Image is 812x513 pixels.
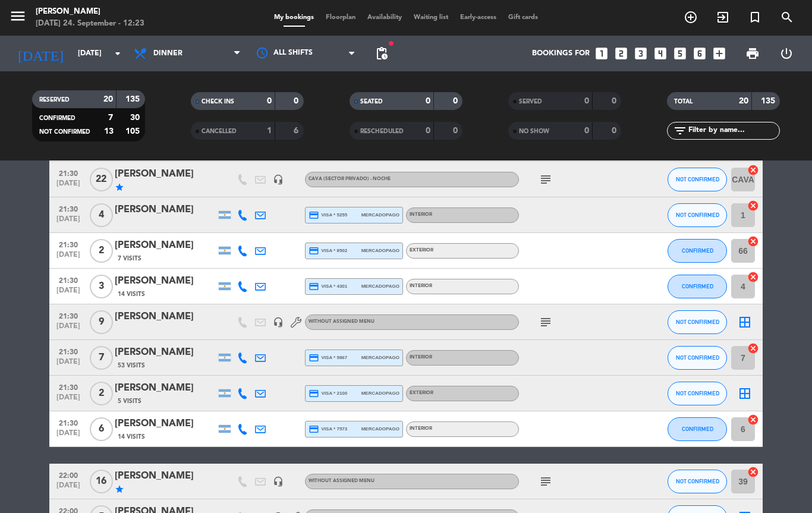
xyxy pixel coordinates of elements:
[111,46,125,61] i: arrow_drop_down
[53,287,83,300] span: [DATE]
[39,97,70,103] span: RESERVED
[90,203,113,227] span: 4
[118,432,145,442] span: 14 Visits
[410,248,433,253] span: Exterior
[747,164,759,176] i: cancel
[53,416,83,429] span: 21:30
[361,425,399,433] span: mercadopago
[202,99,234,105] span: CHECK INS
[309,388,319,399] i: credit_card
[747,466,759,478] i: cancel
[309,353,319,363] i: credit_card
[53,380,83,394] span: 21:30
[745,46,760,61] span: print
[410,391,433,395] span: Exterior
[202,128,237,134] span: CANCELLED
[115,309,216,325] div: [PERSON_NAME]
[668,310,727,334] button: NOT CONFIRMED
[115,273,216,289] div: [PERSON_NAME]
[453,97,460,105] strong: 0
[426,127,430,135] strong: 0
[115,484,124,494] i: star
[294,127,301,135] strong: 6
[309,246,319,256] i: credit_card
[53,344,83,358] span: 21:30
[90,382,113,405] span: 2
[273,174,284,185] i: headset_mic
[426,97,430,105] strong: 0
[294,97,301,105] strong: 0
[53,251,83,265] span: [DATE]
[115,416,216,432] div: [PERSON_NAME]
[267,97,272,105] strong: 0
[104,127,114,136] strong: 13
[53,273,83,287] span: 21:30
[267,127,272,135] strong: 1
[692,46,707,61] i: looks_6
[653,46,668,61] i: looks_4
[769,36,803,71] div: LOG OUT
[118,289,145,299] span: 14 Visits
[676,478,719,484] span: NOT CONFIRMED
[9,7,27,29] button: menu
[53,215,83,229] span: [DATE]
[115,345,216,360] div: [PERSON_NAME]
[360,128,404,134] span: RESCHEDULED
[309,210,319,221] i: credit_card
[584,97,589,105] strong: 0
[90,275,113,298] span: 3
[676,354,719,361] span: NOT CONFIRMED
[118,396,141,406] span: 5 Visits
[668,417,727,441] button: CONFIRMED
[739,7,771,27] span: Special reservation
[532,49,590,58] span: Bookings for
[268,14,320,21] span: My bookings
[594,46,609,61] i: looks_one
[115,166,216,182] div: [PERSON_NAME]
[361,247,399,254] span: mercadopago
[682,283,713,289] span: CONFIRMED
[453,127,460,135] strong: 0
[361,354,399,361] span: mercadopago
[388,40,395,47] span: fiber_manual_record
[118,361,145,370] span: 53 Visits
[53,468,83,481] span: 22:00
[273,476,284,487] i: headset_mic
[684,10,698,24] i: add_circle_outline
[408,14,454,21] span: Waiting list
[612,97,619,105] strong: 0
[309,246,347,256] span: visa * 8502
[9,40,72,67] i: [DATE]
[309,479,374,483] span: Without assigned menu
[519,128,549,134] span: NO SHOW
[519,99,542,105] span: SERVED
[309,319,374,324] span: Without assigned menu
[676,319,719,325] span: NOT CONFIRMED
[539,172,553,187] i: subject
[361,282,399,290] span: mercadopago
[687,124,779,137] input: Filter by name...
[668,168,727,191] button: NOT CONFIRMED
[90,310,113,334] span: 9
[309,424,347,435] span: visa * 7573
[747,271,759,283] i: cancel
[747,414,759,426] i: cancel
[125,95,142,103] strong: 135
[668,275,727,298] button: CONFIRMED
[115,182,124,192] i: star
[673,124,687,138] i: filter_list
[674,99,693,105] span: TOTAL
[36,6,144,18] div: [PERSON_NAME]
[675,7,707,27] span: BOOK TABLE
[115,468,216,484] div: [PERSON_NAME]
[39,129,90,135] span: NOT CONFIRMED
[410,355,432,360] span: Interior
[779,46,794,61] i: power_settings_new
[747,200,759,212] i: cancel
[153,49,182,58] span: Dinner
[118,254,141,263] span: 7 Visits
[502,14,544,21] span: Gift cards
[361,211,399,219] span: mercadopago
[668,346,727,370] button: NOT CONFIRMED
[115,202,216,218] div: [PERSON_NAME]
